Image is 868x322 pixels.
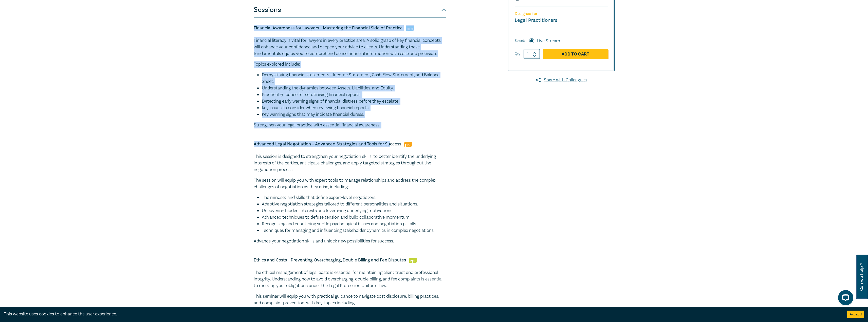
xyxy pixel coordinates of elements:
label: Qty [515,51,520,57]
button: Accept cookies [847,311,864,318]
span: Select: [515,38,525,44]
li: Key issues to consider when reviewing financial reports. [262,105,446,111]
li: Recognising and countering subtle psychological biases and negotiation pitfalls. [262,221,446,227]
p: This seminar will equip you with practical guidance to navigate cost disclosure, billing practice... [254,293,446,306]
li: Demystifying financial statements - Income Statement, Cash Flow Statement, and Balance Sheet. [262,72,446,85]
a: Add to Cart [543,49,608,59]
p: Financial literacy is vital for lawyers in every practice area. A solid grasp of key financial co... [254,37,446,57]
label: Live Stream [537,38,560,44]
li: Advanced techniques to defuse tension and build collaborative momentum. [262,214,446,221]
a: Share with Colleagues [508,77,615,83]
h5: Ethics and Costs - Preventing Overcharging, Double Billing and Fee Disputes [254,257,446,263]
h5: Financial Awareness for Lawyers - Mastering the Financial Side of Practice [254,25,446,31]
p: Topics explored include: [254,61,446,68]
p: Strengthen your legal practice with essential financial awareness. [254,122,446,128]
li: Adaptive negotiation strategies tailored to different personalities and situations. [262,201,446,207]
img: Professional Skills [404,142,412,147]
h5: Advanced Legal Negotiation – Advanced Strategies and Tools for Success [254,141,446,147]
li: Understanding the dynamics between Assets, Liabilities, and Equity. [262,85,446,91]
p: Advance your negotiation skills and unlock new possibilities for success. [254,238,446,244]
li: Detecting early warning signs of financial distress before they escalate. [262,98,446,105]
iframe: LiveChat chat widget [834,288,855,309]
li: Key warning signs that may indicate financial duress. [262,111,446,118]
small: Legal Practitioners [515,17,557,24]
span: Can we help ? [859,258,864,296]
li: Uncovering hidden interests and leveraging underlying motivations. [262,207,446,214]
div: This website uses cookies to enhance the user experience. [4,311,840,317]
p: The ethical management of legal costs is essential for maintaining client trust and professional ... [254,269,446,289]
input: 1 [524,49,540,59]
img: Practice Management & Business Skills [406,26,414,31]
p: The session will equip you with expert tools to manage relationships and address the complex chal... [254,177,446,190]
li: Techniques for managing and influencing stakeholder dynamics in complex negotiations. [262,227,446,234]
li: Practical guidance for scrutinising financial reports. [262,91,446,98]
p: Designed for [515,11,608,16]
img: Ethics & Professional Responsibility [409,258,417,263]
p: This session is designed to strengthen your negotiation skills, to better identify the underlying... [254,153,446,173]
button: Sessions [254,2,446,17]
li: The mindset and skills that define expert-level negotiators. [262,194,446,201]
